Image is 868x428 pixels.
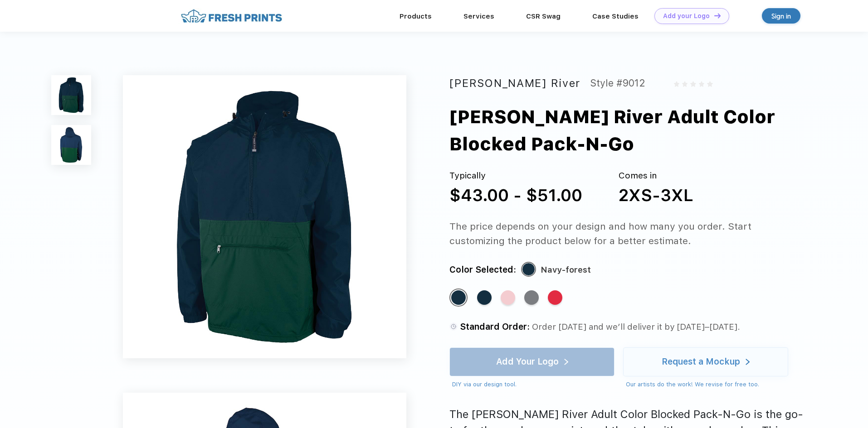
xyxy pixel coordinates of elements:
[123,75,406,358] img: func=resize&h=640
[51,75,91,115] img: func=resize&h=100
[449,219,805,248] div: The price depends on your design and how many you order. Start customizing the product below for ...
[662,357,740,366] div: Request a Mockup
[714,13,721,18] img: DT
[619,183,693,208] div: 2XS-3XL
[524,290,539,305] div: Grey-White
[746,359,750,365] img: white arrow
[449,183,582,208] div: $43.00 - $51.00
[452,380,614,389] div: DIY via our design tool.
[762,8,800,24] a: Sign in
[400,12,432,20] a: Products
[541,263,591,277] div: Navy-forest
[674,81,679,87] img: gray_star.svg
[51,125,91,165] img: func=resize&h=100
[626,380,788,389] div: Our artists do the work! We revise for free too.
[178,8,285,24] img: fo%20logo%202.webp
[690,81,696,87] img: gray_star.svg
[449,322,458,331] img: standard order
[663,12,710,20] div: Add your Logo
[451,290,466,305] div: Navy-Forest
[449,169,582,183] div: Typically
[590,75,645,91] div: Style #9012
[460,322,530,332] span: Standard Order:
[682,81,688,87] img: gray_star.svg
[449,103,840,158] div: [PERSON_NAME] River Adult Color Blocked Pack-N-Go
[707,81,712,87] img: gray_star.svg
[532,322,740,332] span: Order [DATE] and we’ll deliver it by [DATE]–[DATE].
[548,290,562,305] div: Red-Royal
[771,11,791,21] div: Sign in
[449,263,516,277] div: Color Selected:
[699,81,704,87] img: gray_star.svg
[449,75,580,91] div: [PERSON_NAME] River
[477,290,492,305] div: Navy-White
[501,290,515,305] div: Rose-Gold-Olive
[619,169,693,183] div: Comes in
